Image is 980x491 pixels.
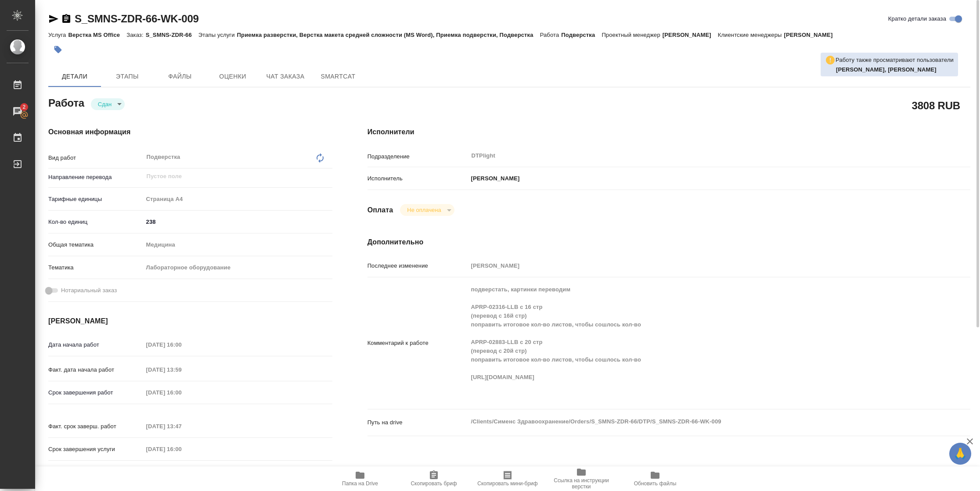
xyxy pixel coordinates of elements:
[48,154,143,162] p: Вид работ
[953,444,968,463] span: 🙏
[48,14,59,24] button: Скопировать ссылку для ЯМессенджера
[61,14,72,24] button: Скопировать ссылку
[367,127,970,137] h4: Исполнители
[237,32,540,38] p: Приемка разверстки, Верстка макета средней сложности (MS Word), Приемка подверстки, Подверстка
[48,195,143,204] p: Тарифные единицы
[400,204,454,216] div: Сдан
[48,445,143,454] p: Срок завершения услуги
[411,480,457,487] span: Скопировать бриф
[718,32,784,38] p: Клиентские менеджеры
[143,338,220,351] input: Пустое поле
[550,477,613,490] span: Ссылка на инструкции верстки
[143,386,220,399] input: Пустое поле
[143,192,332,207] div: Страница А4
[54,71,96,82] span: Детали
[367,205,393,215] h4: Оплата
[48,218,143,226] p: Кол-во единиц
[146,171,312,182] input: Пустое поле
[48,127,332,137] h4: Основная информация
[68,32,126,38] p: Верстка MS Office
[561,32,602,38] p: Подверстка
[342,480,378,487] span: Папка на Drive
[264,71,306,82] span: Чат заказа
[468,174,520,183] p: [PERSON_NAME]
[48,388,143,397] p: Срок завершения работ
[198,32,237,38] p: Этапы услуги
[784,32,839,38] p: [PERSON_NAME]
[602,32,662,38] p: Проектный менеджер
[48,173,143,182] p: Направление перевода
[143,260,332,275] div: Лабораторное оборудование
[48,32,68,38] p: Услуга
[48,366,143,374] p: Факт. дата начала работ
[91,98,125,110] div: Сдан
[836,56,954,65] p: Работу также просматривают пользователи
[323,466,397,491] button: Папка на Drive
[912,98,960,113] h2: 3808 RUB
[143,237,332,252] div: Медицина
[48,316,332,326] h4: [PERSON_NAME]
[540,32,562,38] p: Работа
[367,174,468,183] p: Исполнитель
[468,259,920,272] input: Пустое поле
[48,263,143,272] p: Тематика
[471,466,544,491] button: Скопировать мини-бриф
[404,206,443,214] button: Не оплачена
[888,14,946,23] span: Кратко детали заказа
[126,32,145,38] p: Заказ:
[95,100,114,108] button: Сдан
[143,215,332,228] input: ✎ Введи что-нибудь
[618,466,692,491] button: Обновить файлы
[159,71,201,82] span: Файлы
[143,420,220,433] input: Пустое поле
[544,466,618,491] button: Ссылка на инструкции верстки
[48,340,143,349] p: Дата начала работ
[61,286,117,295] span: Нотариальный заказ
[663,32,718,38] p: [PERSON_NAME]
[949,443,971,465] button: 🙏
[17,103,31,111] span: 2
[48,240,143,249] p: Общая тематика
[106,71,148,82] span: Этапы
[397,466,471,491] button: Скопировать бриф
[212,71,254,82] span: Оценки
[367,339,468,348] p: Комментарий к работе
[146,32,198,38] p: S_SMNS-ZDR-66
[367,418,468,427] p: Путь на drive
[48,40,68,59] button: Добавить тэг
[48,422,143,431] p: Факт. срок заверш. работ
[468,282,920,402] textarea: подверстать, картинки переводим APRP-02316-LLB с 16 стр (перевод с 16й стр) поправить итоговое ко...
[836,65,954,74] p: Оксютович Ирина, Полушина Алена
[367,237,970,247] h4: Дополнительно
[367,262,468,270] p: Последнее изменение
[75,13,199,25] a: S_SMNS-ZDR-66-WK-009
[367,152,468,161] p: Подразделение
[634,480,677,487] span: Обновить файлы
[143,363,220,376] input: Пустое поле
[2,100,33,122] a: 2
[468,414,920,429] textarea: /Clients/Сименс Здравоохранение/Orders/S_SMNS-ZDR-66/DTP/S_SMNS-ZDR-66-WK-009
[477,480,537,487] span: Скопировать мини-бриф
[143,443,220,455] input: Пустое поле
[317,71,359,82] span: SmartCat
[48,94,84,110] h2: Работа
